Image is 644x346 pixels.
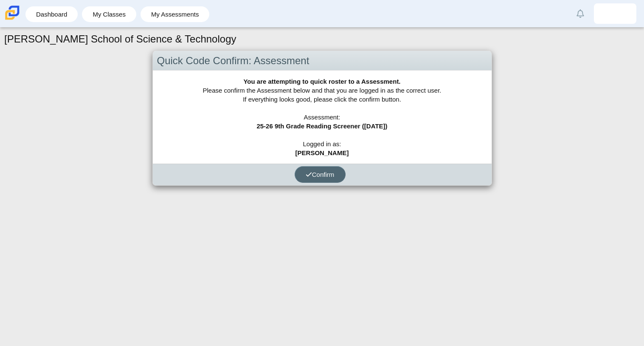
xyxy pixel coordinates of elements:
a: Dashboard [30,6,73,22]
b: You are attempting to quick roster to a Assessment. [243,78,400,85]
a: My Classes [86,6,132,22]
div: Please confirm the Assessment below and that you are logged in as the correct user. If everything... [153,71,492,164]
img: rodrigo.esquivelle.Qouslq [608,7,622,20]
a: Carmen School of Science & Technology [3,16,21,23]
img: Carmen School of Science & Technology [3,4,21,22]
div: Quick Code Confirm: Assessment [153,51,492,71]
a: rodrigo.esquivelle.Qouslq [594,3,636,24]
span: Confirm [306,171,335,178]
button: Confirm [295,166,346,183]
b: 25-26 9th Grade Reading Screener ([DATE]) [256,122,387,130]
a: My Assessments [145,6,205,22]
b: [PERSON_NAME] [295,149,349,156]
h1: [PERSON_NAME] School of Science & Technology [4,32,236,46]
a: Alerts [571,4,590,23]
